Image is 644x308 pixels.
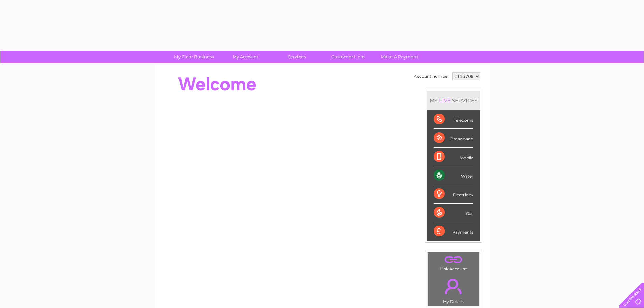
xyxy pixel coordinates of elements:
[434,110,473,129] div: Telecoms
[434,185,473,204] div: Electricity
[438,97,452,104] div: LIVE
[372,51,427,63] a: Make A Payment
[269,51,325,63] a: Services
[434,148,473,166] div: Mobile
[427,91,480,110] div: MY SERVICES
[429,254,478,266] a: .
[320,51,376,63] a: Customer Help
[427,252,480,273] td: Link Account
[434,222,473,240] div: Payments
[434,166,473,185] div: Water
[434,204,473,222] div: Gas
[166,51,222,63] a: My Clear Business
[217,51,273,63] a: My Account
[427,273,480,306] td: My Details
[412,71,451,82] td: Account number
[429,275,478,298] a: .
[434,129,473,147] div: Broadband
